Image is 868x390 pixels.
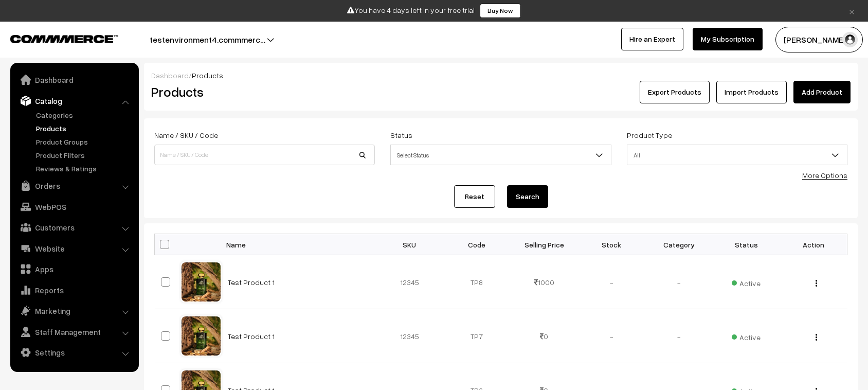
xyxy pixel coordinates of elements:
[13,343,135,362] a: Settings
[13,176,135,195] a: Orders
[114,27,301,52] button: testenvironment4.commmerc…
[716,81,787,103] a: Import Products
[621,28,683,50] a: Hire an Expert
[13,92,135,110] a: Catalog
[4,4,864,18] div: You have 4 days left in your free trial
[33,163,135,174] a: Reviews & Ratings
[578,234,645,255] th: Stock
[627,146,847,164] span: All
[390,145,611,165] span: Select Status
[33,123,135,134] a: Products
[578,255,645,309] td: -
[816,280,817,287] img: Menu
[780,234,847,255] th: Action
[443,309,511,363] td: TP7
[192,71,223,80] span: Products
[511,309,578,363] td: 0
[10,32,100,44] a: COMMMERCE
[13,323,135,341] a: Staff Management
[443,255,511,309] td: TP8
[732,329,761,343] span: Active
[693,28,763,50] a: My Subscription
[376,255,443,309] td: 12345
[13,281,135,299] a: Reports
[645,255,713,309] td: -
[376,234,443,255] th: SKU
[645,309,713,363] td: -
[222,234,376,255] th: Name
[845,5,859,17] a: ×
[391,146,610,164] span: Select Status
[13,239,135,258] a: Website
[154,145,375,165] input: Name / SKU / Code
[151,84,374,100] h2: Products
[443,234,511,255] th: Code
[151,70,851,81] div: /
[578,309,645,363] td: -
[842,32,858,47] img: user
[480,4,521,18] a: Buy Now
[154,130,218,140] label: Name / SKU / Code
[507,185,548,208] button: Search
[390,130,412,140] label: Status
[33,136,135,147] a: Product Groups
[376,309,443,363] td: 12345
[816,334,817,341] img: Menu
[713,234,780,255] th: Status
[33,110,135,120] a: Categories
[775,27,863,52] button: [PERSON_NAME]
[13,260,135,278] a: Apps
[13,198,135,216] a: WebPOS
[10,35,118,43] img: COMMMERCE
[33,150,135,161] a: Product Filters
[802,171,847,180] a: More Options
[13,218,135,237] a: Customers
[228,332,275,341] a: Test Product 1
[640,81,710,103] button: Export Products
[645,234,713,255] th: Category
[511,255,578,309] td: 1000
[454,185,495,208] a: Reset
[627,145,847,165] span: All
[13,70,135,89] a: Dashboard
[793,81,851,103] a: Add Product
[228,278,275,287] a: Test Product 1
[13,302,135,320] a: Marketing
[627,130,672,140] label: Product Type
[511,234,578,255] th: Selling Price
[732,275,761,289] span: Active
[151,71,189,80] a: Dashboard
